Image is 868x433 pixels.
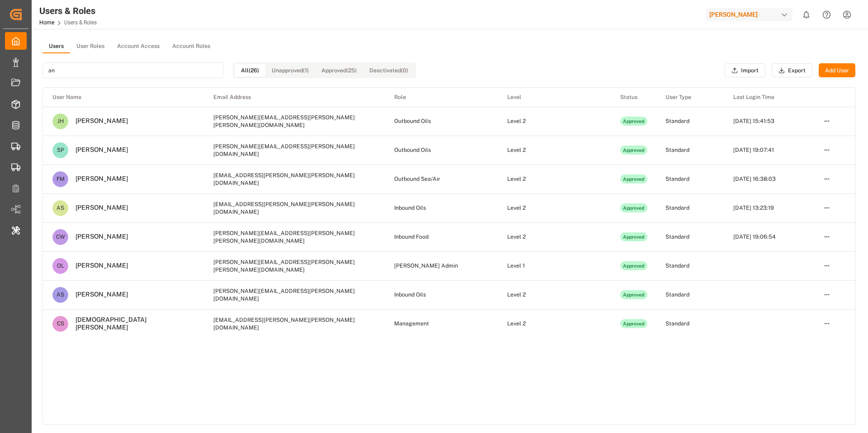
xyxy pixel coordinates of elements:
button: Account Access [111,40,166,53]
td: Level 1 [498,251,611,280]
button: show 0 new notifications [796,5,816,25]
td: Standard [656,222,724,251]
div: [PERSON_NAME] [68,262,128,270]
div: Users & Roles [39,4,97,18]
button: Users [42,40,70,53]
td: Standard [656,309,724,338]
button: User Roles [70,40,111,53]
td: Inbound Oils [385,193,498,222]
th: User Type [656,88,724,107]
button: Deactivated (0) [363,64,415,77]
td: Level 2 [498,193,611,222]
button: Help Center [816,5,837,25]
td: Level 2 [498,136,611,165]
button: [PERSON_NAME] [706,6,796,23]
th: Status [611,88,656,107]
td: [DATE] 19:06:54 [724,222,814,251]
td: Standard [656,193,724,222]
td: Standard [656,251,724,280]
td: [PERSON_NAME] Admin [385,251,498,280]
th: Level [498,88,611,107]
td: [PERSON_NAME][EMAIL_ADDRESS][PERSON_NAME][DOMAIN_NAME] [204,280,385,309]
td: Standard [656,280,724,309]
th: Role [385,88,498,107]
td: [EMAIL_ADDRESS][PERSON_NAME][PERSON_NAME][DOMAIN_NAME] [204,193,385,222]
div: Approved [620,232,647,241]
td: Standard [656,165,724,193]
td: Level 2 [498,280,611,309]
div: [PERSON_NAME] [68,175,128,183]
td: [PERSON_NAME][EMAIL_ADDRESS][PERSON_NAME][PERSON_NAME][DOMAIN_NAME] [204,222,385,251]
div: Approved [620,261,647,270]
button: Account Roles [166,40,217,53]
button: Approved (25) [315,64,363,77]
td: Outbound Oils [385,136,498,165]
td: [PERSON_NAME][EMAIL_ADDRESS][PERSON_NAME][PERSON_NAME][DOMAIN_NAME] [204,251,385,280]
td: Standard [656,107,724,136]
div: Approved [620,290,647,299]
div: Approved [620,146,647,155]
div: [PERSON_NAME] [68,233,128,241]
div: [PERSON_NAME] [68,204,128,212]
button: Export [772,63,812,78]
td: Level 2 [498,222,611,251]
td: Outbound Sea/Air [385,165,498,193]
td: Inbound Oils [385,280,498,309]
td: [DATE] 19:07:41 [724,136,814,165]
th: Last Login Time [724,88,814,107]
td: [EMAIL_ADDRESS][PERSON_NAME][PERSON_NAME][DOMAIN_NAME] [204,309,385,338]
div: Approved [620,117,647,126]
td: Standard [656,136,724,165]
td: Level 2 [498,165,611,193]
td: [DATE] 16:38:03 [724,165,814,193]
td: Level 2 [498,107,611,136]
td: [EMAIL_ADDRESS][PERSON_NAME][PERSON_NAME][DOMAIN_NAME] [204,165,385,193]
button: Import [725,63,765,78]
div: [DEMOGRAPHIC_DATA][PERSON_NAME] [68,316,198,332]
div: Approved [620,319,647,328]
button: Add User [819,63,855,78]
td: [PERSON_NAME][EMAIL_ADDRESS][PERSON_NAME][DOMAIN_NAME] [204,136,385,165]
a: Home [39,19,54,26]
td: Inbound Food [385,222,498,251]
button: Unapproved (1) [265,64,315,77]
td: [PERSON_NAME][EMAIL_ADDRESS][PERSON_NAME][PERSON_NAME][DOMAIN_NAME] [204,107,385,136]
td: Outbound Oils [385,107,498,136]
div: Approved [620,203,647,212]
div: [PERSON_NAME] [68,146,128,154]
div: Approved [620,174,647,184]
td: Management [385,309,498,338]
div: [PERSON_NAME] [706,8,793,21]
button: All (26) [235,64,265,77]
td: [DATE] 13:23:19 [724,193,814,222]
td: [DATE] 15:41:53 [724,107,814,136]
th: User Name [43,88,204,107]
div: [PERSON_NAME] [68,291,128,299]
td: Level 2 [498,309,611,338]
th: Email Address [204,88,385,107]
div: [PERSON_NAME] [68,117,128,125]
input: Search for users [42,62,223,78]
